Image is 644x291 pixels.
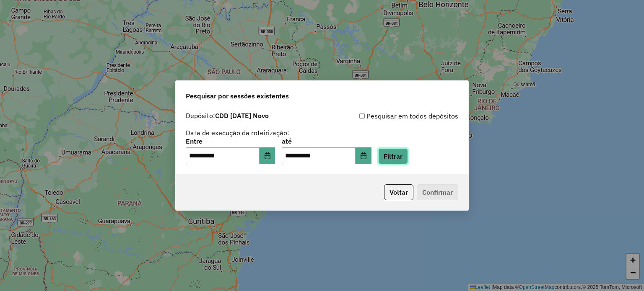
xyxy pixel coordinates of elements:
label: Entre [186,136,275,146]
button: Choose Date [260,147,275,164]
span: Pesquisar por sessões existentes [186,91,289,101]
button: Filtrar [378,148,408,164]
div: Pesquisar em todos depósitos [322,111,458,121]
label: Data de execução da roteirização: [186,128,289,138]
strong: CDD [DATE] Novo [215,111,269,120]
label: Depósito: [186,111,269,121]
button: Voltar [384,184,413,200]
label: até [282,136,371,146]
button: Choose Date [356,147,371,164]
